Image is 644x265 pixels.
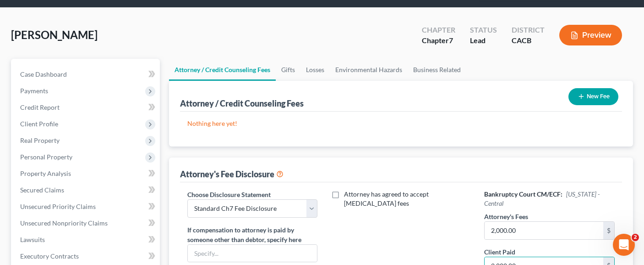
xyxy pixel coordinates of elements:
span: Credit Report [20,103,60,111]
a: Gifts [276,59,300,81]
a: Unsecured Nonpriority Claims [13,215,160,231]
div: $ [603,222,614,239]
span: Lawsuits [20,236,45,243]
span: Executory Contracts [20,252,79,260]
a: Property Analysis [13,165,160,182]
span: Unsecured Nonpriority Claims [20,219,108,227]
a: Secured Claims [13,182,160,198]
a: Environmental Hazards [330,59,408,81]
label: Client Paid [484,247,515,257]
div: Status [470,25,497,35]
span: Payments [20,87,48,95]
span: Secured Claims [20,186,64,194]
span: Personal Property [20,153,72,161]
span: 2 [632,234,639,241]
span: [US_STATE] - Central [484,190,600,207]
div: Chapter [422,35,455,46]
span: 7 [449,36,453,45]
a: Losses [300,59,330,81]
label: If compensation to attorney is paid by someone other than debtor, specify here [187,225,317,244]
div: Attorney's Fee Disclosure [180,169,284,180]
div: Chapter [422,25,455,35]
span: Real Property [20,136,60,144]
span: Client Profile [20,120,58,128]
div: CACB [512,35,545,46]
h6: Bankruptcy Court CM/ECF: [484,190,614,208]
span: Attorney has agreed to accept [MEDICAL_DATA] fees [344,190,429,207]
a: Lawsuits [13,231,160,248]
label: Choose Disclosure Statement [187,190,271,199]
div: District [512,25,545,35]
a: Attorney / Credit Counseling Fees [169,59,276,81]
span: Case Dashboard [20,70,67,78]
div: Attorney / Credit Counseling Fees [180,98,304,109]
a: Case Dashboard [13,66,160,83]
a: Credit Report [13,99,160,116]
a: Executory Contracts [13,248,160,265]
button: Preview [559,25,622,45]
span: Property Analysis [20,169,71,177]
div: Lead [470,35,497,46]
a: Unsecured Priority Claims [13,198,160,215]
p: Nothing here yet! [187,119,615,128]
input: 0.00 [485,222,603,239]
iframe: Intercom live chat [613,234,635,256]
span: Unsecured Priority Claims [20,203,96,210]
span: [PERSON_NAME] [11,28,98,41]
button: New Fee [568,88,618,105]
a: Business Related [408,59,466,81]
input: Specify... [188,245,317,262]
label: Attorney's Fees [484,212,528,221]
